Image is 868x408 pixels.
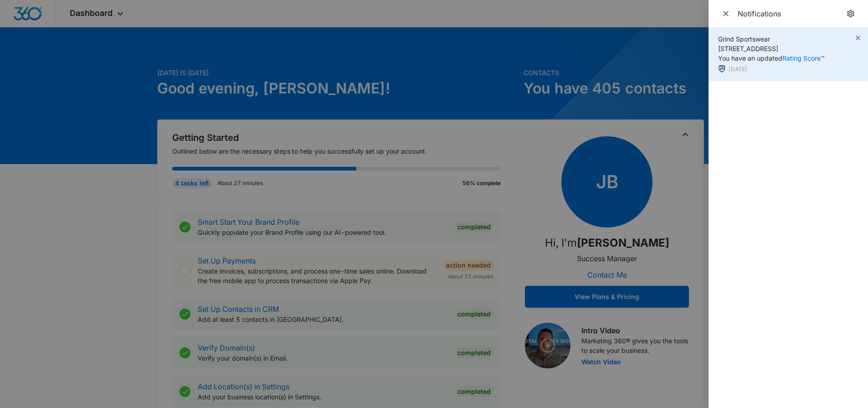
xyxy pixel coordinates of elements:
[719,7,732,20] button: Close
[782,54,825,62] a: Rating Score™
[738,9,844,19] div: Notifications
[718,65,825,74] div: [DATE]
[718,35,825,62] span: Grind Sportswear [STREET_ADDRESS] You have an updated
[844,7,857,20] a: notifications.title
